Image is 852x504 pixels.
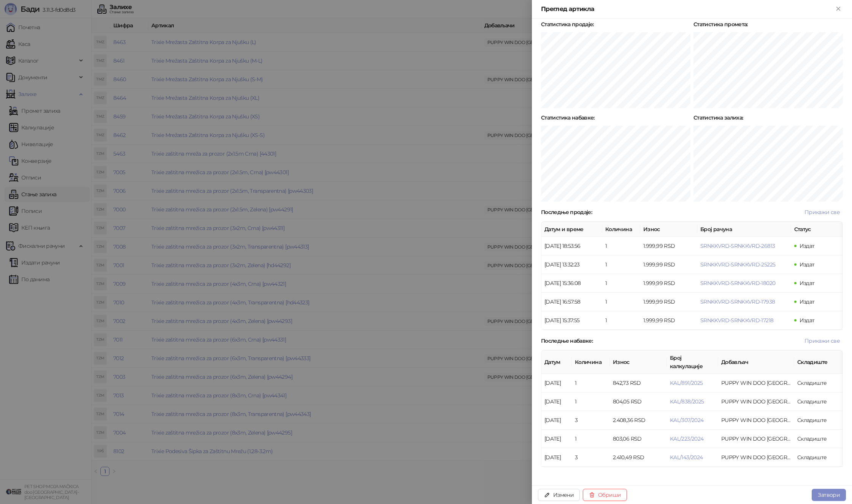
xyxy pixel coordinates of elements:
[670,454,703,461] button: KAL/143/2024
[541,222,602,237] th: Датум и време
[700,243,775,249] button: SRNKKVRD-SRNKKVRD-26813
[541,337,593,344] strong: Последње набавке :
[538,489,580,501] button: Измени
[610,374,667,392] td: 842,73 RSD
[700,261,775,268] button: SRNKKVRD-SRNKKVRD-25225
[572,392,610,411] td: 1
[700,298,775,305] button: SRNKKVRD-SRNKKVRD-17938
[800,261,815,268] span: Издат
[602,274,640,293] td: 1
[697,222,791,237] th: Број рачуна
[794,411,846,430] td: Складиште
[801,208,843,217] button: Прикажи све
[541,21,594,28] strong: Статистика продаје :
[640,311,697,330] td: 1.999,99 RSD
[718,374,794,392] td: PUPPY WIN DOO BEOGRAD
[602,311,640,330] td: 1
[670,380,703,386] button: KAL/891/2025
[572,411,610,430] td: 3
[610,351,667,374] th: Износ
[800,243,815,249] span: Издат
[602,222,640,237] th: Количина
[718,448,794,467] td: PUPPY WIN DOO BEOGRAD
[541,374,572,392] td: [DATE]
[670,417,703,424] button: KAL/307/2024
[572,448,610,467] td: 3
[541,392,572,411] td: [DATE]
[667,351,718,374] th: Број калкулације
[640,237,697,255] td: 1.999,99 RSD
[794,392,846,411] td: Складиште
[812,489,846,501] button: Затвори
[541,311,602,330] td: [DATE] 15:37:55
[718,430,794,448] td: PUPPY WIN DOO BEOGRAD
[804,209,840,216] span: Прикажи све
[640,274,697,293] td: 1.999,99 RSD
[541,5,834,14] div: Преглед артикла
[693,21,748,28] strong: Статистика промета :
[541,448,572,467] td: [DATE]
[693,114,743,121] strong: Статистика залиха :
[794,374,846,392] td: Складиште
[541,430,572,448] td: [DATE]
[541,293,602,311] td: [DATE] 16:57:58
[794,430,846,448] td: Складиште
[583,489,627,501] button: Обриши
[602,237,640,255] td: 1
[610,448,667,467] td: 2.410,49 RSD
[700,280,775,287] button: SRNKKVRD-SRNKKVRD-18020
[718,351,794,374] th: Добављач
[718,392,794,411] td: PUPPY WIN DOO BEOGRAD
[541,114,595,121] strong: Статистика набавке :
[794,448,846,467] td: Складиште
[610,411,667,430] td: 2.408,36 RSD
[640,255,697,274] td: 1.999,99 RSD
[541,274,602,293] td: [DATE] 15:36:08
[700,317,773,324] button: SRNKKVRD-SRNKKVRD-17218
[541,351,572,374] th: Датум
[541,237,602,255] td: [DATE] 18:53:56
[804,337,840,344] span: Прикажи све
[800,298,815,305] span: Издат
[572,351,610,374] th: Количина
[834,5,843,14] button: Close
[541,255,602,274] td: [DATE] 13:32:23
[602,293,640,311] td: 1
[610,392,667,411] td: 804,05 RSD
[718,411,794,430] td: PUPPY WIN DOO BEOGRAD
[670,435,703,442] button: KAL/223/2024
[794,351,846,374] th: Складиште
[670,398,704,405] button: KAL/838/2025
[572,374,610,392] td: 1
[800,280,815,287] span: Издат
[541,209,592,216] strong: Последње продаје :
[610,430,667,448] td: 803,06 RSD
[541,411,572,430] td: [DATE]
[801,336,843,345] button: Прикажи све
[640,293,697,311] td: 1.999,99 RSD
[602,255,640,274] td: 1
[800,317,815,324] span: Издат
[640,222,697,237] th: Износ
[572,430,610,448] td: 1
